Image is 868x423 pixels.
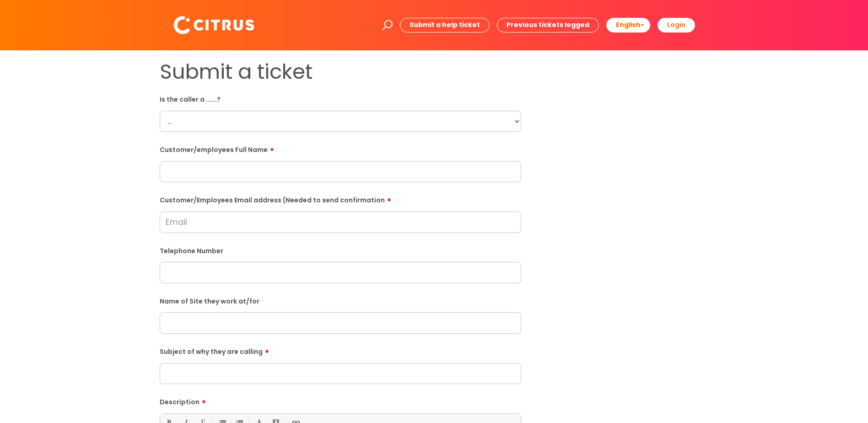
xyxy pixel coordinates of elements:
[160,60,521,84] h1: Submit a ticket
[658,18,695,32] a: Login
[160,193,521,204] label: Customer/Employees Email address (Needed to send confirmation
[160,94,521,103] label: Is the caller a ......?
[497,18,599,32] a: Previous tickets logged
[160,245,521,255] label: Telephone Number
[667,20,685,29] b: Login
[160,395,521,406] label: Description
[160,143,521,154] label: Customer/employees Full Name
[400,18,490,32] a: Submit a help ticket
[160,211,521,233] input: Email
[616,20,641,29] span: English
[160,345,521,356] label: Subject of why they are calling
[160,296,521,305] label: Name of Site they work at/for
